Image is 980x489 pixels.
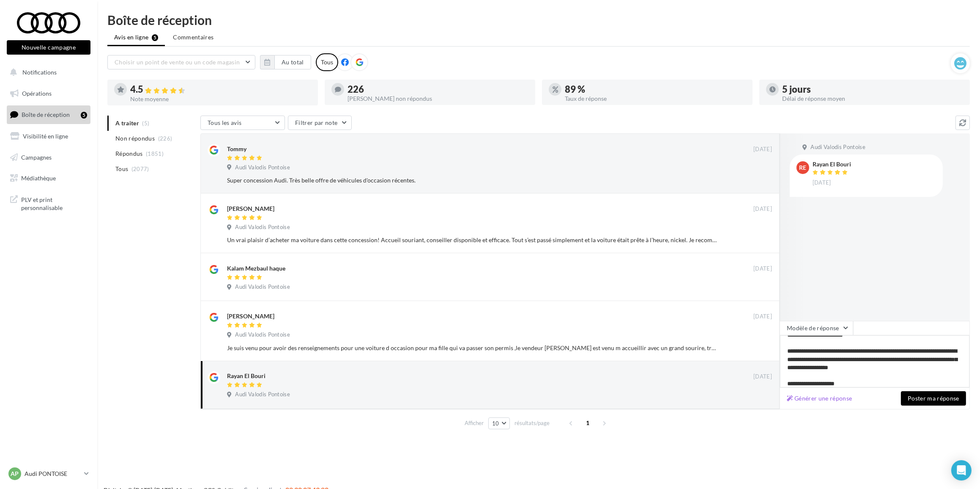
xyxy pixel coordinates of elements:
a: Visibilité en ligne [5,127,92,145]
div: Tous [316,53,338,71]
div: Délai de réponse moyen [782,96,963,102]
div: 5 jours [782,85,963,94]
button: Au total [260,55,311,69]
p: Audi PONTOISE [25,470,81,478]
span: AP [11,470,19,478]
span: résultats/page [515,419,550,427]
span: Audi Valodis Pontoise [235,391,290,398]
button: Poster ma réponse [901,391,966,406]
span: [DATE] [753,265,772,273]
span: 1 [581,416,594,430]
button: Choisir un point de vente ou un code magasin [107,55,255,69]
span: [DATE] [813,179,831,187]
span: [DATE] [753,205,772,213]
button: Au total [274,55,311,69]
div: Note moyenne [130,96,311,102]
a: AP Audi PONTOISE [7,466,90,482]
span: RE [799,163,807,172]
button: Filtrer par note [288,116,352,130]
div: Tommy [227,145,246,153]
span: [DATE] [753,313,772,320]
button: Notifications [5,64,89,81]
span: Audi Valodis Pontoise [235,283,290,291]
div: Taux de réponse [565,96,746,102]
span: Audi Valodis Pontoise [235,331,290,339]
span: Audi Valodis Pontoise [810,144,865,151]
span: Tous les avis [208,119,242,126]
div: [PERSON_NAME] [227,312,274,320]
div: 5 [81,112,87,119]
div: Rayan El Bouri [813,161,851,167]
span: (1851) [146,150,164,157]
a: Opérations [5,85,92,102]
span: Médiathèque [21,174,56,182]
button: Tous les avis [200,116,285,130]
div: Rayan El Bouri [227,372,266,380]
a: PLV et print personnalisable [5,191,92,215]
div: Kalam Mezbaul haque [227,264,285,273]
div: 4.5 [130,85,311,94]
span: Boîte de réception [22,111,70,118]
span: Tous [115,165,128,173]
span: 10 [492,420,499,427]
span: (2077) [131,166,149,172]
div: [PERSON_NAME] non répondus [348,96,528,102]
span: Commentaires [173,33,214,41]
span: Audi Valodis Pontoise [235,224,290,231]
a: Campagnes [5,149,92,166]
span: Non répondus [115,134,155,143]
span: Répondus [115,149,143,158]
button: Nouvelle campagne [7,40,90,55]
span: [DATE] [753,146,772,153]
span: (226) [158,135,172,142]
a: Boîte de réception5 [5,105,92,124]
div: 89 % [565,85,746,94]
div: 226 [348,85,528,94]
div: Un vrai plaisir d’acheter ma voiture dans cette concession! Accueil souriant, conseiller disponib... [227,236,717,244]
span: Audi Valodis Pontoise [235,164,290,171]
div: Super concession Audi. Très belle offre de véhicules d'occasion récentes. [227,176,717,185]
span: Notifications [22,69,57,76]
span: Afficher [465,419,484,427]
span: [DATE] [753,373,772,381]
span: Visibilité en ligne [23,133,68,140]
span: Campagnes [21,153,52,160]
div: Boîte de réception [107,14,970,26]
span: Choisir un point de vente ou un code magasin [115,58,240,66]
span: Opérations [22,90,52,97]
div: [PERSON_NAME] [227,204,274,213]
div: Open Intercom Messenger [951,460,972,481]
span: PLV et print personnalisable [21,194,87,212]
a: Médiathèque [5,169,92,187]
div: Je suis venu pour avoir des renseignements pour une voiture d occasion pour ma fille qui va passe... [227,344,717,352]
button: 10 [488,417,510,429]
button: Modèle de réponse [780,321,853,335]
button: Générer une réponse [783,393,856,403]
